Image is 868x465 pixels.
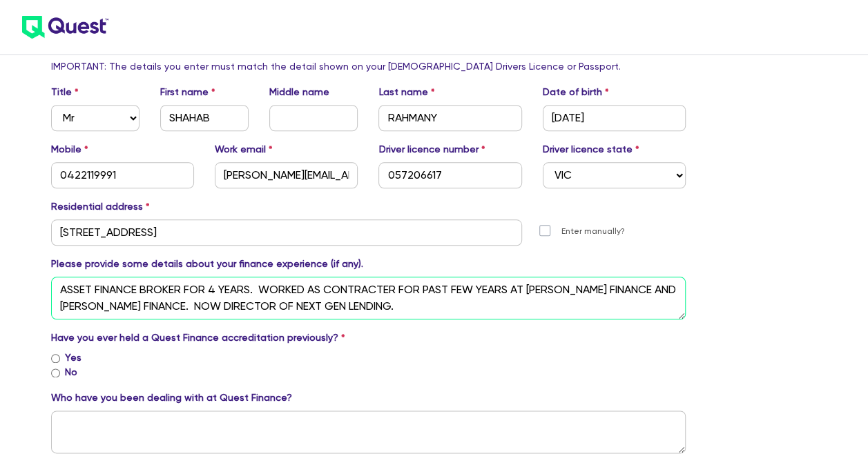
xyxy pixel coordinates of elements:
[51,330,345,345] label: Have you ever held a Quest Finance accreditation previously?
[543,85,609,99] label: Date of birth
[51,142,88,157] label: Mobile
[51,199,150,214] label: Residential address
[51,85,79,99] label: Title
[65,365,77,379] label: No
[378,85,434,99] label: Last name
[543,142,639,157] label: Driver licence state
[51,257,363,271] label: Please provide some details about your finance experience (if any).
[65,350,81,365] label: Yes
[378,142,485,157] label: Driver licence number
[22,16,108,39] img: quest-logo
[51,390,292,405] label: Who have you been dealing with at Quest Finance?
[160,85,215,99] label: First name
[51,59,686,74] p: IMPORTANT: The details you enter must match the detail shown on your [DEMOGRAPHIC_DATA] Drivers L...
[215,142,273,157] label: Work email
[561,225,625,238] label: Enter manually?
[269,85,329,99] label: Middle name
[543,105,686,131] input: DD / MM / YYYY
